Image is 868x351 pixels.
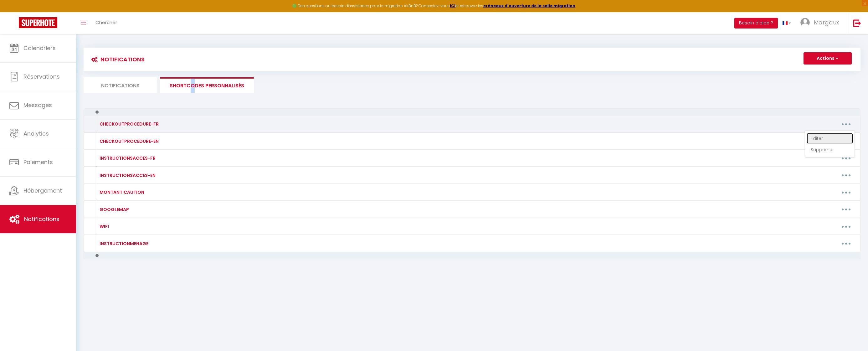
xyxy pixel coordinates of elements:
[160,77,254,93] li: SHORTCODES PERSONNALISÉS
[483,3,575,8] a: créneaux d'ouverture de la salle migration
[5,3,24,21] button: Ouvrir le widget de chat LiveChat
[734,18,778,28] button: Besoin d'aide ?
[853,19,861,27] img: logout
[98,223,109,230] div: WIFI
[23,44,56,52] span: Calendriers
[98,138,159,145] div: CHECKOUTPROCEDURE-EN
[23,130,49,137] span: Analytics
[23,158,53,166] span: Paiements
[814,18,839,26] span: Margaux
[807,133,853,144] a: Editer
[91,12,122,34] a: Chercher
[800,18,810,27] img: ...
[807,144,853,155] a: Supprimer
[98,240,148,247] div: INSTRUCTIONMENAGE
[24,215,59,223] span: Notifications
[804,52,852,65] button: Actions
[98,189,144,196] div: MONTANT:CAUTION
[88,52,145,66] h3: Notifications
[98,121,159,127] div: CHECKOUTPROCEDURE-FR
[841,323,863,346] iframe: Chat
[95,19,117,26] span: Chercher
[98,206,129,213] div: GOOGLEMAP
[98,155,156,162] div: INSTRUCTIONSACCES-FR
[450,3,455,8] a: ICI
[19,17,57,28] img: Super Booking
[84,77,157,93] li: Notifications
[796,12,847,34] a: ... Margaux
[98,172,156,179] div: INSTRUCTIONSACCES-EN
[23,101,52,109] span: Messages
[23,73,60,80] span: Réservations
[23,187,62,194] span: Hébergement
